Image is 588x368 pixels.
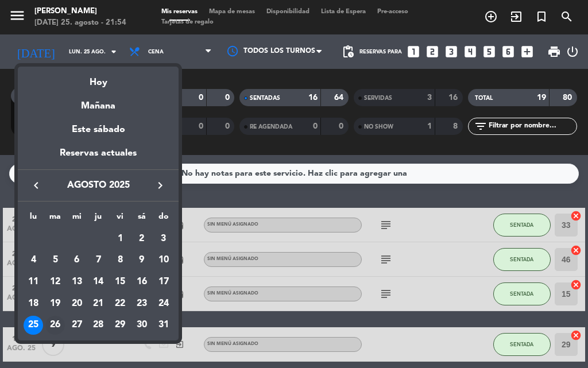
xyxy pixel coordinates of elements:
div: 28 [88,316,108,335]
td: 15 de agosto de 2025 [109,271,131,293]
div: 12 [45,272,65,292]
td: 1 de agosto de 2025 [109,228,131,250]
div: Hoy [18,67,179,90]
div: 3 [154,229,173,249]
div: 23 [132,294,152,313]
td: 10 de agosto de 2025 [153,250,175,272]
div: Reservas actuales [18,146,179,169]
td: 9 de agosto de 2025 [131,250,153,272]
td: 3 de agosto de 2025 [153,228,175,250]
td: 4 de agosto de 2025 [22,250,44,272]
span: agosto 2025 [47,178,150,193]
td: 26 de agosto de 2025 [44,315,66,336]
div: Mañana [18,90,179,114]
div: 27 [67,316,87,335]
td: 6 de agosto de 2025 [66,250,88,272]
div: 2 [132,229,152,249]
div: 20 [67,294,87,313]
div: 21 [88,294,108,313]
th: jueves [88,210,110,228]
div: 25 [24,316,43,335]
div: 13 [67,272,87,292]
button: keyboard_arrow_right [150,178,171,193]
td: 28 de agosto de 2025 [88,315,110,336]
th: martes [44,210,66,228]
div: 24 [154,294,173,313]
div: 26 [45,316,65,335]
td: 21 de agosto de 2025 [88,293,110,315]
th: lunes [22,210,44,228]
div: 29 [110,316,130,335]
div: 10 [154,250,173,270]
div: 19 [45,294,65,313]
button: keyboard_arrow_left [26,178,47,193]
div: 1 [110,229,130,249]
div: Este sábado [18,114,179,146]
td: 20 de agosto de 2025 [66,293,88,315]
td: 13 de agosto de 2025 [66,271,88,293]
div: 16 [132,272,152,292]
td: 24 de agosto de 2025 [153,293,175,315]
td: 17 de agosto de 2025 [153,271,175,293]
div: 22 [110,294,130,313]
td: 23 de agosto de 2025 [131,293,153,315]
td: 7 de agosto de 2025 [88,250,110,272]
td: 14 de agosto de 2025 [88,271,110,293]
div: 18 [24,294,43,313]
i: keyboard_arrow_right [153,179,167,192]
td: 27 de agosto de 2025 [66,315,88,336]
div: 8 [110,250,130,270]
div: 9 [132,250,152,270]
td: 5 de agosto de 2025 [44,250,66,272]
td: 22 de agosto de 2025 [109,293,131,315]
div: 5 [45,250,65,270]
div: 17 [154,272,173,292]
div: 14 [88,272,108,292]
td: 8 de agosto de 2025 [109,250,131,272]
td: 31 de agosto de 2025 [153,315,175,336]
td: AGO. [22,228,109,250]
div: 6 [67,250,87,270]
td: 19 de agosto de 2025 [44,293,66,315]
i: keyboard_arrow_left [29,179,43,192]
div: 4 [24,250,43,270]
th: domingo [153,210,175,228]
div: 11 [24,272,43,292]
td: 2 de agosto de 2025 [131,228,153,250]
th: sábado [131,210,153,228]
td: 12 de agosto de 2025 [44,271,66,293]
td: 29 de agosto de 2025 [109,315,131,336]
div: 31 [154,316,173,335]
th: viernes [109,210,131,228]
td: 18 de agosto de 2025 [22,293,44,315]
div: 30 [132,316,152,335]
div: 15 [110,272,130,292]
td: 30 de agosto de 2025 [131,315,153,336]
div: 7 [88,250,108,270]
td: 16 de agosto de 2025 [131,271,153,293]
td: 25 de agosto de 2025 [22,315,44,336]
th: miércoles [66,210,88,228]
td: 11 de agosto de 2025 [22,271,44,293]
